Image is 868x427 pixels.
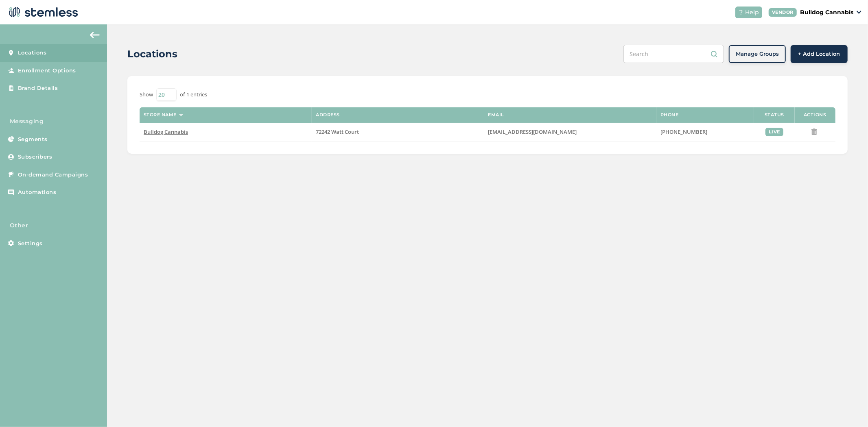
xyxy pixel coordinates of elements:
[660,129,750,135] label: (760) 481-3236
[623,45,724,63] input: Search
[827,388,868,427] iframe: Chat Widget
[18,135,48,144] span: Segments
[18,171,88,179] span: On-demand Campaigns
[18,84,58,92] span: Brand Details
[795,107,835,123] th: Actions
[127,47,177,61] h2: Locations
[765,128,783,136] div: live
[765,112,784,118] label: Status
[18,188,57,196] span: Automations
[798,50,840,58] span: + Add Location
[316,129,480,135] label: 72242 Watt Court
[144,128,188,135] span: Bulldog Cannabis
[90,32,100,38] img: icon-arrow-back-accent-c549486e.svg
[857,11,861,14] img: icon_down-arrow-small-66adaf34.svg
[18,240,43,248] span: Settings
[18,67,76,75] span: Enrollment Options
[660,112,679,118] label: Phone
[140,91,153,99] label: Show
[488,112,505,118] label: Email
[7,4,78,20] img: logo-dark-0685b13c.svg
[316,128,359,135] span: 72242 Watt Court
[488,128,577,135] span: [EMAIL_ADDRESS][DOMAIN_NAME]
[769,8,797,17] div: VENDOR
[316,112,340,118] label: Address
[736,50,779,58] span: Manage Groups
[144,129,308,135] label: Bulldog Cannabis
[800,8,853,17] p: Bulldog Cannabis
[660,128,707,135] span: [PHONE_NUMBER]
[18,153,52,161] span: Subscribers
[729,45,786,63] button: Manage Groups
[745,8,759,17] span: Help
[180,91,207,99] label: of 1 entries
[18,49,47,57] span: Locations
[179,114,183,116] img: icon-sort-1e1d7615.svg
[739,10,743,15] img: icon-help-white-03924b79.svg
[791,45,848,63] button: + Add Location
[488,129,652,135] label: declan@bulldogcannabis.com
[144,112,177,118] label: Store name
